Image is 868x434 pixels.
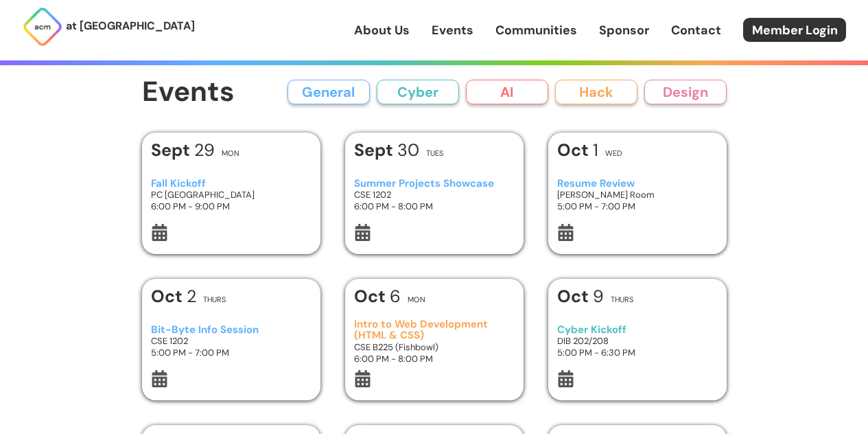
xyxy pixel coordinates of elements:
h1: 2 [151,288,196,305]
b: Sept [354,139,397,161]
h1: 30 [354,141,419,159]
h1: 1 [557,141,598,159]
h2: Thurs [203,296,226,304]
a: at [GEOGRAPHIC_DATA] [22,6,195,47]
h3: Fall Kickoff [151,178,311,190]
b: Sept [151,139,194,161]
h3: 6:00 PM - 8:00 PM [354,353,514,365]
h1: 6 [354,288,401,305]
a: Sponsor [599,21,649,39]
b: Oct [557,285,593,308]
a: Events [432,21,473,39]
h3: 5:00 PM - 7:00 PM [557,201,717,212]
h3: PC [GEOGRAPHIC_DATA] [151,189,311,201]
h3: 5:00 PM - 6:30 PM [557,347,717,358]
img: ACM Logo [22,6,63,47]
h3: Resume Review [557,178,717,190]
h1: 29 [151,141,215,159]
h3: Bit-Byte Info Session [151,324,311,336]
a: Member Login [743,18,846,42]
h2: Wed [605,150,622,157]
h1: 9 [557,288,604,305]
h3: Intro to Web Development (HTML & CSS) [354,319,514,341]
h3: CSE 1202 [354,189,514,201]
button: Design [644,80,727,104]
a: Contact [671,21,721,39]
h2: Thurs [611,296,633,304]
h2: Mon [222,150,239,157]
b: Oct [557,139,593,161]
b: Oct [151,285,187,308]
h3: Cyber Kickoff [557,324,717,336]
button: Hack [555,80,637,104]
h2: Tues [426,150,443,157]
button: Cyber [377,80,459,104]
h3: [PERSON_NAME] Room [557,189,717,201]
h3: 6:00 PM - 8:00 PM [354,201,514,212]
h2: Mon [408,296,425,304]
a: About Us [354,21,410,39]
h3: CSE B225 (Fishbowl) [354,341,514,353]
h3: 6:00 PM - 9:00 PM [151,201,311,212]
h3: CSE 1202 [151,335,311,347]
h3: DIB 202/208 [557,335,717,347]
button: AI [466,80,548,104]
button: General [288,80,370,104]
b: Oct [354,285,390,308]
h3: 5:00 PM - 7:00 PM [151,347,311,358]
h1: Events [142,77,235,108]
p: at [GEOGRAPHIC_DATA] [66,17,195,35]
a: Communities [495,21,577,39]
h3: Summer Projects Showcase [354,178,514,190]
